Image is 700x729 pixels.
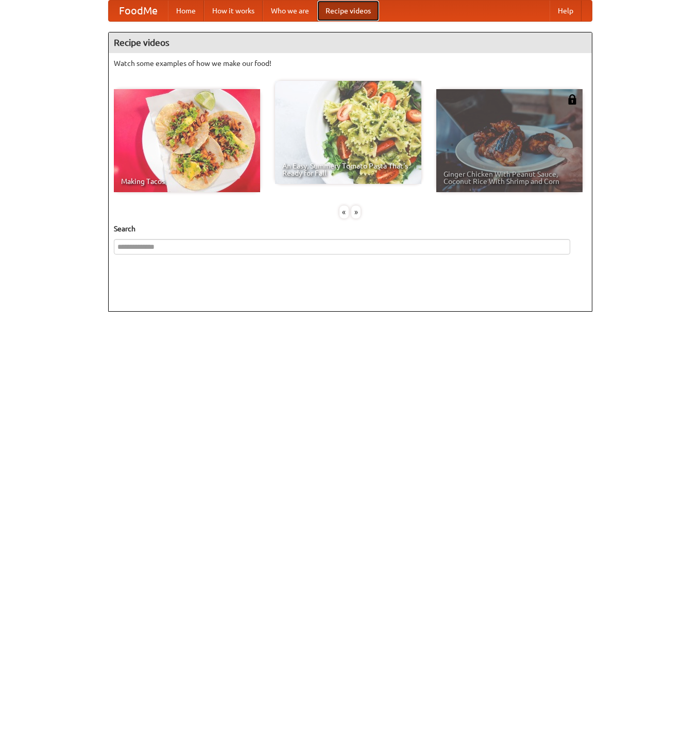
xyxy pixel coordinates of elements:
img: 483408.png [567,94,577,105]
span: Making Tacos [121,178,253,185]
h5: Search [114,224,587,234]
a: Who we are [263,1,317,21]
div: « [339,206,349,218]
h4: Recipe videos [109,32,592,53]
a: How it works [204,1,263,21]
a: FoodMe [109,1,168,21]
p: Watch some examples of how we make our food! [114,58,587,69]
div: » [351,206,361,218]
span: An Easy, Summery Tomato Pasta That's Ready for Fall [282,162,414,177]
a: Home [168,1,204,21]
a: Recipe videos [317,1,379,21]
a: An Easy, Summery Tomato Pasta That's Ready for Fall [275,81,421,184]
a: Help [550,1,582,21]
a: Making Tacos [114,89,260,192]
